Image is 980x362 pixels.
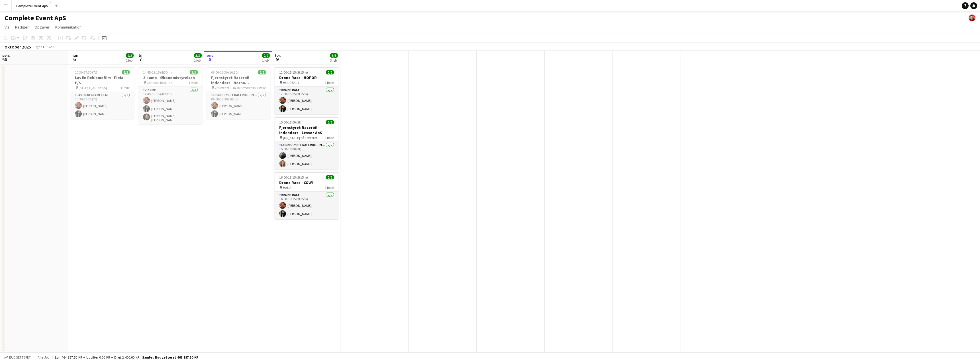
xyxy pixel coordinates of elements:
[326,120,334,124] span: 2/2
[53,23,84,31] a: Kommunikation
[138,53,144,58] span: tir.
[194,53,202,58] span: 3/3
[275,172,338,219] app-job-card: 16:00-18:15 (2t15m)2/2Drone Race - COWI HAL A1 RolleDrone Race2/216:00-18:15 (2t15m)[PERSON_NAME]...
[194,58,201,62] div: 1 job
[274,56,281,62] span: 9
[13,23,31,31] a: Rediger
[32,45,46,49] span: Uge 41
[12,0,53,11] button: Complete Event ApS
[275,53,281,58] span: tor.
[121,86,130,90] span: 1 Rolle
[70,67,134,120] app-job-card: 10:30-17:30 (7t)2/2Lav En Reklamefilm - Fibia P/S [STREET_ADDRESS]1 RolleLav En Reklamefilm2/210:...
[147,80,172,85] span: Comwell Roskilde
[190,70,198,74] span: 3/3
[207,53,215,58] span: ons.
[275,117,338,169] app-job-card: 15:00-18:00 (3t)2/2Fjernstyret Racerbil - indendørs - Lessor ApS [US_STATE] på kontoret1 RolleFje...
[275,142,338,169] app-card-role: Fjernstyret Racerbil - indendørs2/215:00-18:00 (3t)[PERSON_NAME][PERSON_NAME]
[207,67,270,120] app-job-card: 06:00-16:30 (10t30m)2/2Fjernstyret Racerbil - indendørs - Norna Playgrounds A/S Virkefeltet 1, 87...
[325,80,334,85] span: 1 Rolle
[70,75,134,85] h3: Lav En Reklamefilm - Fibia P/S
[283,185,291,190] span: HAL A
[32,23,52,31] a: Opgaver
[142,355,198,359] span: Samlet budgetteret 467 187.50 KR
[279,175,308,179] span: 16:00-18:15 (2t15m)
[258,70,266,74] span: 2/2
[330,58,338,62] div: 3 job
[262,53,270,58] span: 2/2
[262,58,269,62] div: 1 job
[283,136,317,140] span: [US_STATE] på kontoret
[34,25,50,30] span: Opgaver
[3,354,32,361] button: Budgetteret
[325,185,334,190] span: 1 Rolle
[138,67,202,124] app-job-card: 14:45-19:15 (4t30m)3/32-kamp - Økonomistyrelsen Comwell Roskilde1 Rolle2-kamp3/314:45-19:15 (4t30...
[70,53,79,58] span: man.
[275,125,338,135] h3: Fjernstyret Racerbil - indendørs - Lessor ApS
[143,70,172,74] span: 14:45-19:15 (4t30m)
[1,56,10,62] span: 5
[70,92,134,120] app-card-role: Lav En Reklamefilm2/210:30-17:30 (7t)[PERSON_NAME][PERSON_NAME]
[275,87,338,114] app-card-role: Drone Race2/212:00-15:15 (3t15m)[PERSON_NAME][PERSON_NAME]
[49,45,56,49] div: CEST
[206,56,215,62] span: 8
[55,355,198,359] div: Løn 464 787.50 KR + Udgifter 0.00 KR + Diæt 2 400.00 KR =
[5,44,31,50] div: oktober 2025
[215,86,256,90] span: Virkefeltet 1, 8740 Brædstrup
[275,180,338,185] h3: Drone Race - COWI
[326,175,334,179] span: 2/2
[122,70,130,74] span: 2/2
[207,75,270,85] h3: Fjernstyret Racerbil - indendørs - Norna Playgrounds A/S
[5,14,66,22] h1: Complete Event ApS
[279,70,308,74] span: 12:00-15:15 (3t15m)
[275,67,338,114] app-job-card: 12:00-15:15 (3t15m)2/2Drone Race - HOFOR HOLDSAL 11 RolleDrone Race2/212:00-15:15 (3t15m)[PERSON_...
[325,136,334,140] span: 1 Rolle
[207,92,270,120] app-card-role: Fjernstyret Racerbil - indendørs2/206:00-16:30 (10t30m)[PERSON_NAME][PERSON_NAME]
[2,23,12,31] a: Vis
[9,355,31,359] span: Budgetteret
[275,192,338,219] app-card-role: Drone Race2/216:00-18:15 (2t15m)[PERSON_NAME][PERSON_NAME]
[138,75,202,80] h3: 2-kamp - Økonomistyrelsen
[55,25,81,30] span: Kommunikation
[257,86,266,90] span: 1 Rolle
[75,70,97,74] span: 10:30-17:30 (7t)
[2,53,10,58] span: søn.
[275,75,338,80] h3: Drone Race - HOFOR
[15,25,29,30] span: Rediger
[138,56,144,62] span: 7
[79,86,107,90] span: [STREET_ADDRESS]
[126,58,133,62] div: 1 job
[126,53,134,58] span: 2/2
[969,15,975,21] app-user-avatar: Christian Brøckner
[279,120,301,124] span: 15:00-18:00 (3t)
[283,80,299,85] span: HOLDSAL 1
[70,56,79,62] span: 6
[330,53,338,58] span: 6/6
[138,87,202,124] app-card-role: 2-kamp3/314:45-19:15 (4t30m)[PERSON_NAME][PERSON_NAME][PERSON_NAME] [PERSON_NAME]
[211,70,242,74] span: 06:00-16:30 (10t30m)
[5,25,9,30] span: Vis
[189,80,198,85] span: 1 Rolle
[36,355,50,359] span: Alle job
[326,70,334,74] span: 2/2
